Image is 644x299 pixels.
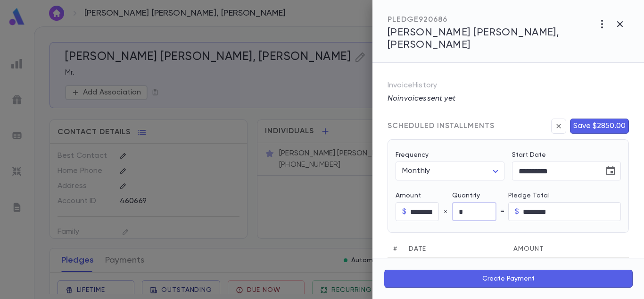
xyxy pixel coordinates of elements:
[601,162,620,180] button: Choose date, selected date is Sep 3, 2025
[402,207,406,216] p: $
[396,151,429,159] label: Frequency
[452,192,509,199] label: Quantity
[388,94,629,103] p: No invoices sent yet
[388,15,593,25] div: PLEDGE 920686
[512,151,621,159] label: Start Date
[396,192,452,199] label: Amount
[402,167,430,175] span: Monthly
[388,121,495,131] div: SCHEDULED INSTALLMENTS
[570,119,629,134] button: Save $2850.00
[388,27,559,50] span: [PERSON_NAME] [PERSON_NAME], [PERSON_NAME]
[508,192,621,199] label: Pledge Total
[396,162,504,180] div: Monthly
[500,207,504,216] p: =
[409,246,426,252] span: Date
[384,270,633,288] button: Create Payment
[393,246,397,252] span: #
[513,246,544,252] span: Amount
[515,207,519,216] p: $
[388,81,629,94] p: Invoice History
